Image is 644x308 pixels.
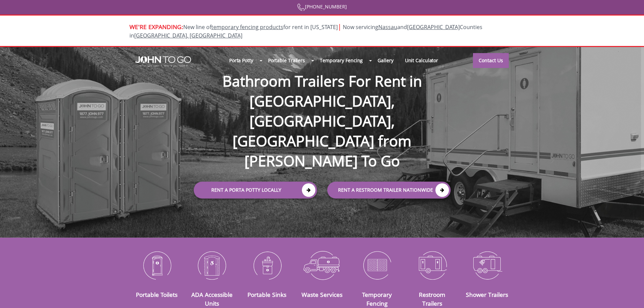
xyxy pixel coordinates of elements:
[362,290,392,307] a: Temporary Fencing
[466,290,508,299] a: Shower Trailers
[378,23,397,31] a: Nassau
[327,182,451,198] a: rent a RESTROOM TRAILER Nationwide
[300,247,344,283] img: Waste-Services-icon_N.png
[129,23,183,31] span: WE'RE EXPANDING:
[191,290,233,307] a: ADA Accessible Units
[465,247,510,283] img: Shower-Trailers-icon_N.png
[410,247,455,283] img: Restroom-Trailers-icon_N.png
[297,3,347,10] a: [PHONE_NUMBER]
[338,22,341,31] span: |
[302,290,342,299] a: Waste Services
[129,23,482,39] span: Now servicing and Counties in
[247,290,286,299] a: Portable Sinks
[135,247,180,283] img: Portable-Toilets-icon_N.png
[399,53,444,68] a: Unit Calculator
[134,32,242,39] a: [GEOGRAPHIC_DATA], [GEOGRAPHIC_DATA]
[372,53,399,68] a: Gallery
[129,23,482,39] span: New line of for rent in [US_STATE]
[262,53,311,68] a: Portable Trailers
[617,281,644,308] button: Live Chat
[223,53,259,68] a: Porta Potty
[135,56,191,67] img: JOHN to go
[136,290,177,299] a: Portable Toilets
[355,247,400,283] img: Temporary-Fencing-cion_N.png
[189,247,234,283] img: ADA-Accessible-Units-icon_N.png
[194,182,317,198] a: Rent a Porta Potty Locally
[407,23,460,31] a: [GEOGRAPHIC_DATA]
[187,49,457,171] h1: Bathroom Trailers For Rent in [GEOGRAPHIC_DATA], [GEOGRAPHIC_DATA], [GEOGRAPHIC_DATA] from [PERSO...
[211,23,283,31] a: temporary fencing products
[419,290,445,307] a: Restroom Trailers
[314,53,368,68] a: Temporary Fencing
[244,247,289,283] img: Portable-Sinks-icon_N.png
[473,53,509,68] a: Contact Us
